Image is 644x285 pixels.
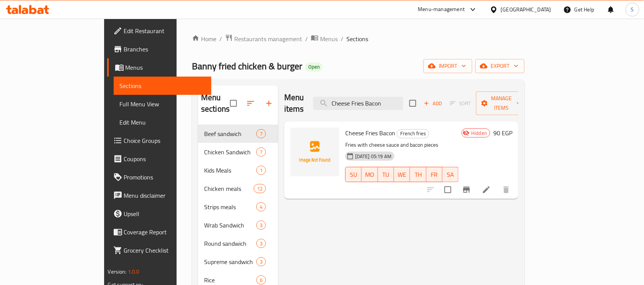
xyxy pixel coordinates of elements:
span: Select section [405,95,421,111]
span: Coverage Report [124,227,206,237]
li: / [305,34,308,43]
button: export [475,59,525,73]
div: items [256,221,266,230]
div: Chicken meals12 [198,179,278,198]
span: SA [446,169,456,180]
div: items [256,275,266,285]
span: Chicken meals [204,184,254,193]
div: Menu-management [418,5,465,14]
span: Beef sandwich [204,129,256,138]
img: Cheese Fries Bacon [290,128,339,176]
a: Edit Restaurant [107,22,212,40]
span: 3 [257,222,266,229]
button: WE [394,167,410,182]
div: Beef sandwich7 [198,125,278,143]
span: Add [423,99,443,108]
a: Edit menu item [482,185,491,194]
button: Manage items [476,91,527,115]
a: Menus [311,34,338,44]
button: Add [421,98,445,109]
span: Sections [346,34,368,43]
span: export [481,61,518,71]
span: Upsell [124,209,206,218]
span: Menus [320,34,338,43]
div: Strips meals [204,202,256,211]
div: items [256,257,266,266]
div: Round sandwich [204,239,256,248]
span: Open [305,64,323,70]
span: 7 [257,130,266,138]
span: FR [430,169,440,180]
div: Supreme sandwich3 [198,253,278,271]
span: Hidden [468,130,490,137]
span: Choice Groups [124,136,206,145]
span: Coupons [124,154,206,163]
div: Open [305,62,323,72]
h2: Menu items [284,92,304,115]
button: import [423,59,472,73]
span: 6 [257,277,266,284]
div: French fries [397,129,429,138]
span: Promotions [124,173,206,182]
a: Menu disclaimer [107,186,212,205]
button: Branch-specific-item [457,181,476,199]
span: Branches [124,45,206,54]
a: Sections [114,77,212,95]
span: WE [397,169,407,180]
span: Restaurants management [234,34,302,43]
span: Edit Menu [120,118,206,127]
nav: breadcrumb [192,34,525,44]
span: Wrab Sandwich [204,221,256,230]
span: Sort sections [241,94,260,112]
li: / [219,34,222,43]
h6: 90 EGP [493,128,512,138]
a: Upsell [107,205,212,223]
div: [GEOGRAPHIC_DATA] [501,5,551,14]
span: 4 [257,203,266,211]
span: 12 [254,185,266,192]
span: Rice [204,275,256,285]
a: Promotions [107,168,212,186]
div: Round sandwich3 [198,234,278,253]
a: Edit Menu [114,113,212,131]
span: SU [349,169,359,180]
a: Coverage Report [107,223,212,241]
a: Full Menu View [114,95,212,113]
div: Wrab Sandwich3 [198,216,278,234]
span: Grocery Checklist [124,246,206,255]
span: Add item [421,98,445,109]
li: / [341,34,343,43]
span: Select all sections [225,95,241,111]
span: Version: [108,267,127,277]
span: French fries [397,129,429,138]
a: Coupons [107,150,212,168]
div: items [256,239,266,248]
h2: Menu sections [201,92,230,115]
div: items [254,184,266,193]
button: delete [497,181,515,199]
span: Sections [120,81,206,90]
span: Chicken Sandwich [204,147,256,157]
span: 7 [257,149,266,156]
span: Edit Restaurant [124,26,206,35]
span: Kids Meals [204,166,256,175]
button: TU [378,167,394,182]
button: Add section [260,94,278,112]
span: Supreme sandwich [204,257,256,266]
a: Branches [107,40,212,58]
div: Kids Meals1 [198,161,278,179]
span: S [631,5,634,14]
span: Menus [126,63,206,72]
button: MO [362,167,378,182]
button: SA [443,167,459,182]
div: items [256,166,266,175]
button: FR [427,167,443,182]
span: Banny fried chicken & burger [192,58,302,75]
span: Cheese Fries Bacon [345,127,395,139]
p: Fries with cheese sauce and bacon pieces [345,140,459,150]
div: Strips meals4 [198,198,278,216]
span: Menu disclaimer [124,191,206,200]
